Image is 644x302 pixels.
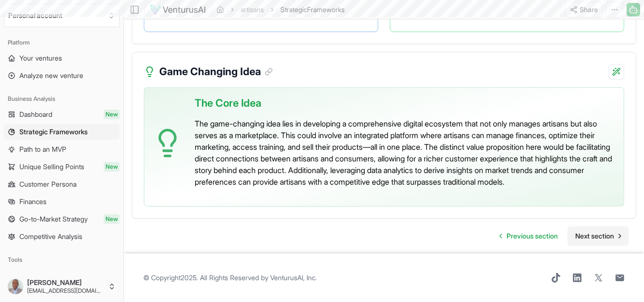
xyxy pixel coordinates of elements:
span: [EMAIL_ADDRESS][DOMAIN_NAME] [27,287,104,295]
span: New [104,214,120,224]
a: Your ventures [4,50,120,66]
p: The game-changing idea lies in developing a comprehensive digital ecosystem that not only manages... [195,118,616,188]
a: Unique Selling PointsNew [4,159,120,175]
span: Finances [19,197,46,207]
a: Competitive Analysis [4,229,120,244]
div: Platform [4,35,120,50]
span: Dashboard [19,110,52,119]
a: Strategic Frameworks [4,124,120,140]
a: VenturusAI, Inc [270,273,315,282]
span: Pitch deck [19,270,51,280]
a: Path to an MVP [4,142,120,157]
span: Previous section [506,231,558,241]
span: New [104,110,120,119]
span: New [104,162,120,172]
nav: pagination [492,226,629,246]
span: Competitive Analysis [19,232,82,241]
a: Pitch deck [4,268,120,283]
button: [PERSON_NAME][EMAIL_ADDRESS][DOMAIN_NAME] [4,275,120,298]
a: Analyze new venture [4,68,120,83]
span: Analyze new venture [19,71,83,80]
div: Business Analysis [4,91,120,107]
span: Your ventures [19,53,62,63]
span: The Core Idea [195,95,261,111]
span: Strategic Frameworks [19,127,88,137]
span: Next section [575,231,614,241]
span: Unique Selling Points [19,162,84,172]
span: Path to an MVP [19,144,66,154]
div: Tools [4,252,120,268]
a: Go to previous page [492,226,566,246]
img: ACg8ocI4u7XN05rbFPeTo3qAA4PGaVxl-rgCjATZC_Z4ckFbd6dPcamA=s96-c [8,279,23,294]
span: [PERSON_NAME] [27,278,104,287]
span: © Copyright 2025 . All Rights Reserved by . [143,273,317,283]
span: Go-to-Market Strategy [19,214,88,224]
a: DashboardNew [4,107,120,122]
a: Finances [4,194,120,209]
h3: Game Changing Idea [159,64,273,79]
span: Customer Persona [19,179,77,189]
a: Go to next page [567,226,629,246]
a: Customer Persona [4,176,120,192]
a: Go-to-Market StrategyNew [4,211,120,227]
